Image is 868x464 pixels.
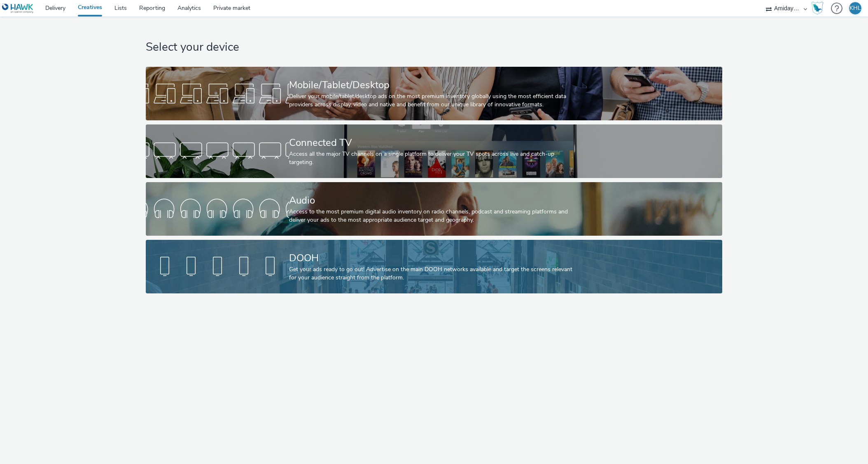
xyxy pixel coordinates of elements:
div: Deliver your mobile/tablet/desktop ads on the most premium inventory globally using the most effi... [289,92,576,109]
div: Access all the major TV channels on a single platform to deliver your TV spots across live and ca... [289,150,576,167]
div: Connected TV [289,136,576,150]
div: DOOH [289,251,576,265]
a: DOOHGet your ads ready to go out! Advertise on the main DOOH networks available and target the sc... [146,240,723,293]
div: KHL [849,2,861,14]
div: Mobile/Tablet/Desktop [289,78,576,92]
img: undefined Logo [2,3,34,14]
div: Audio [289,193,576,208]
a: Hawk Academy [811,2,827,15]
div: Access to the most premium digital audio inventory on radio channels, podcast and streaming platf... [289,208,576,225]
a: AudioAccess to the most premium digital audio inventory on radio channels, podcast and streaming ... [146,182,723,236]
div: Get your ads ready to go out! Advertise on the main DOOH networks available and target the screen... [289,265,576,282]
a: Mobile/Tablet/DesktopDeliver your mobile/tablet/desktop ads on the most premium inventory globall... [146,67,723,120]
h1: Select your device [146,40,723,55]
img: Hawk Academy [811,2,824,15]
a: Connected TVAccess all the major TV channels on a single platform to deliver your TV spots across... [146,124,723,178]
